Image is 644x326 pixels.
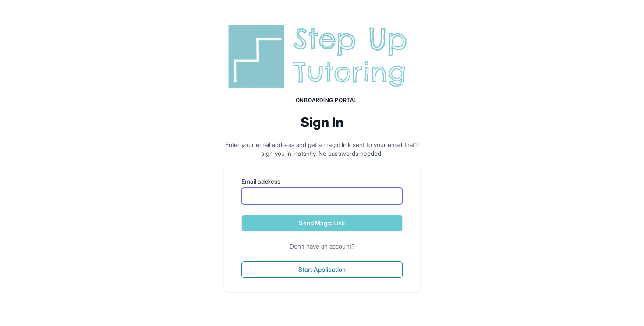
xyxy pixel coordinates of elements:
span: Don't have an account? [286,242,358,251]
button: Send Magic Link [241,215,403,231]
label: Email address [241,177,403,186]
button: Start Application [241,261,403,278]
p: Enter your email address and get a magic link sent to your email that'll sign you in instantly. N... [224,140,420,158]
img: Step Up Tutoring horizontal logo [224,21,420,91]
h2: Sign In [224,114,420,130]
h1: Onboarding Portal [233,97,420,104]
